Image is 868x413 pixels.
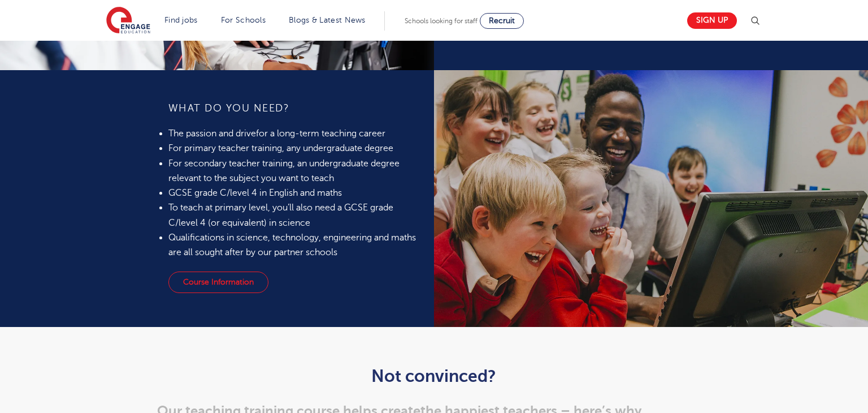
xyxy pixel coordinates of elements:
span: Qualifications in science, technology, engineering and maths are all sought after by our partner ... [168,233,416,257]
a: Recruit [480,13,524,29]
h2: Not convinced? [157,367,711,386]
li: For secondary teacher training, an undergraduate degree relevant to the subject you want to teach [168,156,418,186]
a: Course Information [168,272,268,293]
span: for a long-term teaching career [256,128,385,139]
span: To teach at primary level, you’ll also need a GCSE grade C/level 4 (or equivalent) in science [168,203,393,227]
a: Blogs & Latest News [289,16,366,24]
img: Engage Education [106,7,150,35]
span: Recruit [489,16,515,25]
span: Schools looking for staff [405,17,478,25]
a: For Schools [221,16,266,24]
li: The passion and drive [168,126,418,141]
li: GCSE grade C/level 4 in English and maths [168,186,418,200]
li: For primary teacher training, any undergraduate degree [168,141,418,156]
a: Sign up [687,12,737,29]
h4: What do you need? [168,101,418,115]
a: Find jobs [164,16,198,24]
